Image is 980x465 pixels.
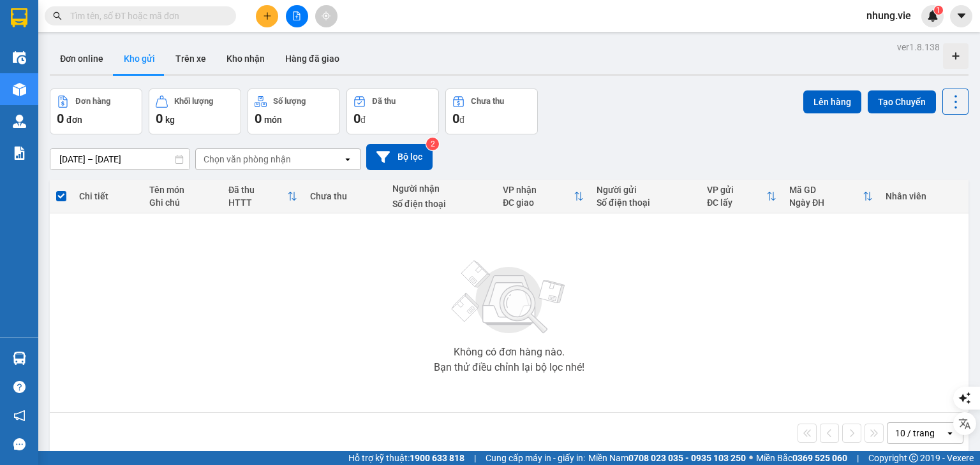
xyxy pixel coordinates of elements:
[13,438,26,450] span: message
[749,455,753,461] span: ⚪️
[275,43,350,74] button: Hàng đã giao
[228,197,287,208] div: HTTT
[597,197,694,208] div: Số điện thoại
[165,115,175,125] span: kg
[322,11,330,20] span: aim
[13,115,26,128] img: warehouse-icon
[792,453,847,463] strong: 0369 525 060
[343,154,353,164] svg: open
[50,149,189,169] input: Select a date range.
[707,185,766,195] div: VP gửi
[410,453,464,463] strong: 1900 633 818
[588,451,746,465] span: Miền Nam
[897,40,940,54] div: ver 1.8.138
[943,43,969,69] div: Tạo kho hàng mới
[222,180,304,213] th: Toggle SortBy
[264,115,282,125] span: món
[471,97,504,106] div: Chưa thu
[292,11,301,20] span: file-add
[75,97,110,106] div: Đơn hàng
[956,10,967,22] span: caret-down
[174,97,213,106] div: Khối lượng
[13,381,26,393] span: question-circle
[701,180,783,213] th: Toggle SortBy
[13,83,26,96] img: warehouse-icon
[950,5,972,27] button: caret-down
[927,10,939,22] img: icon-new-feature
[13,51,26,64] img: warehouse-icon
[934,6,943,15] sup: 1
[273,97,306,106] div: Số lượng
[228,185,287,195] div: Đã thu
[789,197,863,208] div: Ngày ĐH
[372,97,396,106] div: Đã thu
[286,5,308,27] button: file-add
[452,111,459,126] span: 0
[263,11,272,20] span: plus
[216,43,275,74] button: Kho nhận
[783,180,879,213] th: Toggle SortBy
[474,451,476,465] span: |
[486,451,585,465] span: Cung cấp máy in - giấy in:
[434,362,584,373] div: Bạn thử điều chỉnh lại bộ lọc nhé!
[149,89,241,134] button: Khối lượng0kg
[895,427,935,440] div: 10 / trang
[445,89,538,134] button: Chưa thu0đ
[165,43,216,74] button: Trên xe
[353,111,360,126] span: 0
[57,111,64,126] span: 0
[204,153,291,166] div: Chọn văn phòng nhận
[256,5,278,27] button: plus
[360,115,366,125] span: đ
[426,138,439,150] sup: 2
[70,9,221,23] input: Tìm tên, số ĐT hoặc mã đơn
[53,11,62,20] span: search
[503,185,574,195] div: VP nhận
[13,147,26,160] img: solution-icon
[909,454,918,462] span: copyright
[789,185,863,195] div: Mã GD
[114,43,165,74] button: Kho gửi
[248,89,340,134] button: Số lượng0món
[50,43,114,74] button: Đơn online
[392,199,490,209] div: Số điện thoại
[50,89,142,134] button: Đơn hàng0đơn
[346,89,439,134] button: Đã thu0đ
[868,90,936,113] button: Tạo Chuyến
[149,197,216,208] div: Ghi chú
[803,90,861,113] button: Lên hàng
[255,111,262,126] span: 0
[366,144,433,170] button: Bộ lọc
[496,180,591,213] th: Toggle SortBy
[66,115,82,125] span: đơn
[628,453,746,463] strong: 0708 023 035 - 0935 103 250
[149,185,216,195] div: Tên món
[315,5,338,27] button: aim
[156,111,163,126] span: 0
[310,191,380,201] div: Chưa thu
[936,6,940,15] span: 1
[11,8,27,27] img: logo-vxr
[886,191,961,201] div: Nhân viên
[454,347,565,357] div: Không có đơn hàng nào.
[445,253,573,342] img: svg+xml;base64,PHN2ZyBjbGFzcz0ibGlzdC1wbHVnX19zdmciIHhtbG5zPSJodHRwOi8vd3d3LnczLm9yZy8yMDAwL3N2Zy...
[79,191,137,201] div: Chi tiết
[13,410,26,422] span: notification
[348,451,464,465] span: Hỗ trợ kỹ thuật:
[756,451,847,465] span: Miền Bắc
[707,197,766,208] div: ĐC lấy
[945,428,955,438] svg: open
[857,451,859,465] span: |
[503,197,574,208] div: ĐC giao
[459,115,464,125] span: đ
[856,8,921,24] span: nhung.vie
[597,185,694,195] div: Người gửi
[13,352,26,365] img: warehouse-icon
[392,183,490,194] div: Người nhận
